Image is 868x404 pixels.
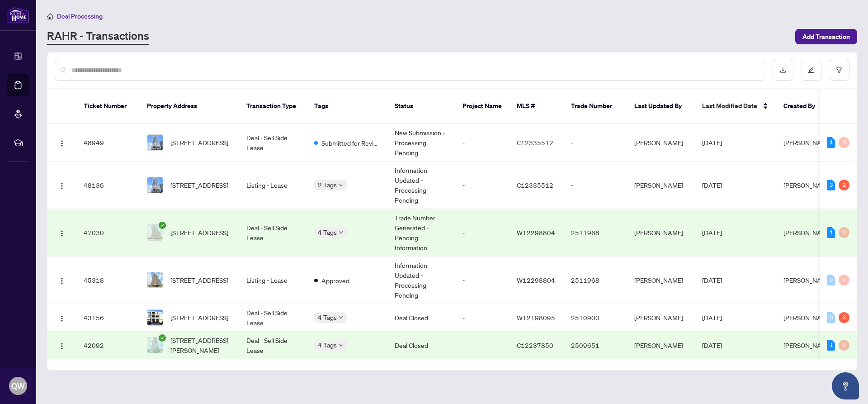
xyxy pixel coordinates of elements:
span: Last Modified Date [702,101,757,111]
span: [STREET_ADDRESS] [170,180,228,190]
img: Logo [58,315,66,322]
td: New Submission - Processing Pending [387,124,455,162]
span: Add Transaction [802,29,850,44]
div: 0 [839,137,849,148]
span: [DATE] [702,314,722,322]
span: [STREET_ADDRESS] [170,313,228,323]
img: Logo [58,277,66,285]
span: 4 Tags [318,312,337,323]
span: [DATE] [702,181,722,189]
td: [PERSON_NAME] [627,257,695,304]
button: Open asap [832,372,859,399]
th: Property Address [140,89,239,124]
td: Deal - Sell Side Lease [239,304,307,332]
span: [STREET_ADDRESS] [170,138,228,147]
span: [PERSON_NAME] [783,314,832,322]
span: W12298804 [517,228,555,237]
div: 3 [827,180,835,190]
span: C12335512 [517,181,553,189]
td: - [455,257,509,304]
span: W12198095 [517,314,555,322]
span: [PERSON_NAME] [783,228,832,237]
td: 43156 [76,304,140,332]
span: [DATE] [702,138,722,147]
span: filter [836,67,842,73]
td: 2509651 [564,332,627,359]
td: [PERSON_NAME] [627,304,695,332]
td: 2509651 [564,359,627,397]
td: 48136 [76,162,140,209]
span: C12237850 [517,341,553,349]
div: 0 [839,340,849,351]
span: [PERSON_NAME] [783,341,832,349]
td: - [455,359,509,397]
span: [PERSON_NAME] [783,276,832,284]
td: 47030 [76,209,140,257]
th: Tags [307,89,387,124]
button: Logo [55,225,69,240]
td: Information Updated - Processing Pending [387,162,455,209]
td: 2511968 [564,209,627,257]
th: Status [387,89,455,124]
button: Logo [55,338,69,352]
span: [PERSON_NAME] [783,138,832,147]
td: Information Updated - Processing Pending [387,257,455,304]
span: down [339,343,343,347]
span: [PERSON_NAME] [783,181,832,189]
th: Last Updated By [627,89,695,124]
img: thumbnail-img [147,337,163,353]
button: Logo [55,273,69,287]
button: filter [829,60,849,81]
span: [STREET_ADDRESS] [170,275,228,285]
button: download [773,60,793,81]
span: W12298804 [517,276,555,284]
td: 2510900 [564,304,627,332]
div: 0 [839,227,849,238]
th: Project Name [455,89,509,124]
th: Ticket Number [76,89,140,124]
td: Deal - Sell Side Lease [239,209,307,257]
span: QW [11,380,25,392]
th: Last Modified Date [695,89,776,124]
span: Approved [321,276,349,285]
div: 3 [839,312,849,323]
td: Deal - Sell Side Lease [239,124,307,162]
td: 2511968 [564,257,627,304]
td: Listing - Lease [239,359,307,397]
span: edit [808,67,814,73]
div: 0 [827,312,835,323]
td: 41344 [76,359,140,397]
span: download [780,67,786,73]
td: - [564,162,627,209]
span: 2 Tags [318,180,337,190]
td: Deal Closed [387,304,455,332]
button: Logo [55,310,69,325]
img: thumbnail-img [147,310,163,325]
img: Logo [58,182,66,190]
th: Trade Number [564,89,627,124]
span: [DATE] [702,341,722,349]
td: 48949 [76,124,140,162]
td: - [455,332,509,359]
span: [DATE] [702,228,722,237]
img: Logo [58,230,66,237]
button: Add Transaction [795,29,857,44]
td: Deal - Sell Side Lease [239,332,307,359]
td: - [564,124,627,162]
img: logo [7,7,29,24]
th: Transaction Type [239,89,307,124]
span: down [339,315,343,320]
td: - [455,124,509,162]
span: [STREET_ADDRESS] [170,228,228,238]
button: Logo [55,135,69,150]
td: - [455,209,509,257]
td: Listing - Lease [239,162,307,209]
img: Logo [58,342,66,350]
td: [PERSON_NAME] [627,124,695,162]
div: 2 [839,180,849,190]
span: [STREET_ADDRESS][PERSON_NAME] [170,335,232,355]
th: MLS # [509,89,564,124]
td: Trade Number Generated - Pending Information [387,209,455,257]
div: 0 [839,275,849,285]
span: 4 Tags [318,227,337,238]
